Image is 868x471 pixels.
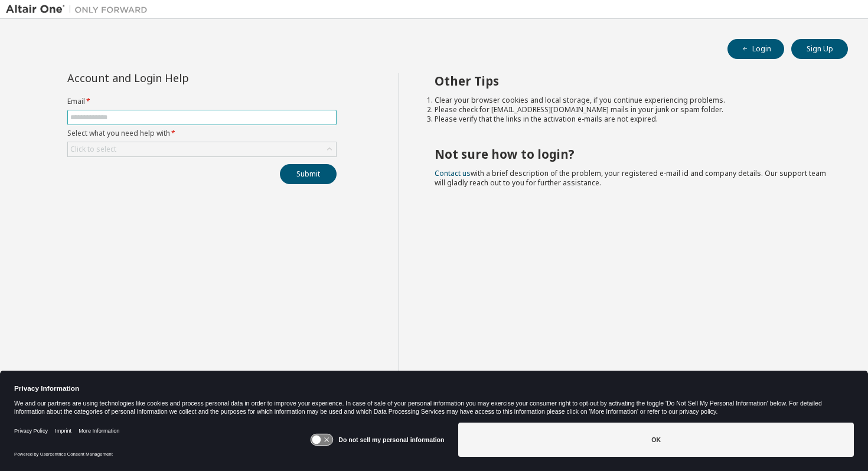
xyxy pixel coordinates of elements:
div: Click to select [70,145,116,154]
button: Login [727,39,784,59]
div: Click to select [68,142,336,156]
h2: Not sure how to login? [435,146,827,162]
a: Contact us [435,168,471,178]
li: Please verify that the links in the activation e-mails are not expired. [435,115,827,124]
div: Account and Login Help [67,73,283,83]
label: Select what you need help with [67,129,337,138]
label: Email [67,97,337,106]
button: Submit [280,164,337,184]
li: Please check for [EMAIL_ADDRESS][DOMAIN_NAME] mails in your junk or spam folder. [435,105,827,115]
button: Sign Up [791,39,848,59]
span: with a brief description of the problem, your registered e-mail id and company details. Our suppo... [435,168,826,188]
li: Clear your browser cookies and local storage, if you continue experiencing problems. [435,96,827,105]
img: Altair One [6,4,154,15]
h2: Other Tips [435,73,827,89]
